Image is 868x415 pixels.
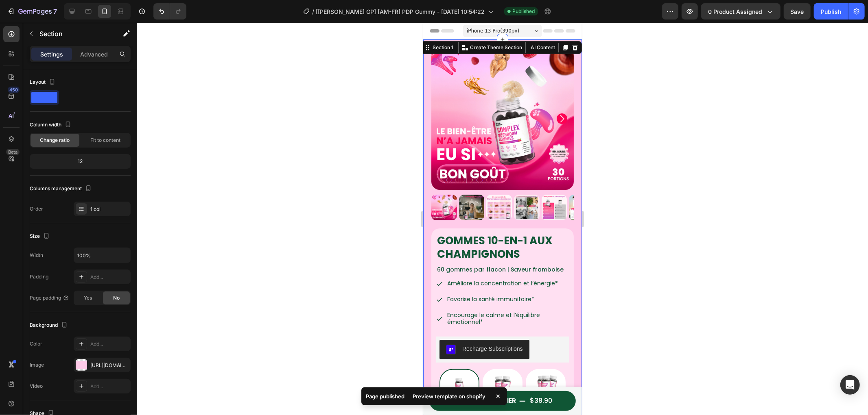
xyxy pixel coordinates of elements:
div: 450 [8,87,20,93]
span: Save [791,8,804,15]
div: Undo/Redo [153,3,186,20]
span: Yes [84,294,92,302]
div: Color [30,340,42,348]
p: Advanced [80,50,108,59]
span: Published [512,8,535,15]
div: Width [30,252,43,259]
div: Publish [821,7,841,16]
span: No [113,294,120,302]
span: / [312,7,314,16]
p: Section [39,29,106,39]
span: [[PERSON_NAME] GP] [AM-FR] PDP Gummy - [DATE] 10:54:22 [316,7,485,16]
div: Beta [6,149,20,155]
div: Preview template on shopify [408,391,491,402]
p: Page published [366,392,405,400]
div: Add... [90,383,129,390]
div: Open Intercom Messenger [840,375,860,395]
iframe: Design area [423,23,582,415]
div: Padding [30,273,48,280]
button: 0 product assigned [701,3,781,20]
div: Order [30,205,43,213]
div: Add... [90,341,129,348]
input: Auto [74,248,130,263]
span: Change ratio [40,137,70,144]
div: Columns management [30,183,93,194]
button: Publish [814,3,848,20]
button: Save [784,3,811,20]
div: Layout [30,77,57,88]
div: Size [30,231,51,242]
p: Settings [40,50,63,59]
div: Column width [30,120,73,130]
div: Image [30,361,44,369]
span: 0 product assigned [708,7,762,16]
div: Video [30,382,43,390]
div: Background [30,320,69,331]
div: Page padding [30,294,69,302]
span: Fit to content [90,137,120,144]
p: 7 [53,7,57,16]
div: 1 col [90,206,129,213]
div: Add... [90,274,129,281]
button: 7 [3,3,61,20]
div: 12 [31,156,129,167]
div: [URL][DOMAIN_NAME] [90,362,129,369]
